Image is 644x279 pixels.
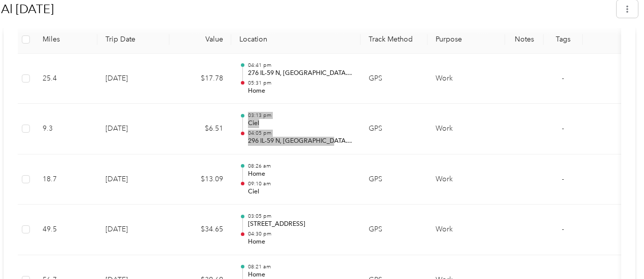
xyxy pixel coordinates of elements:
td: Work [427,104,505,154]
p: 09:10 am [248,180,352,187]
td: [DATE] [97,104,170,154]
td: Work [427,154,505,205]
p: 03:13 pm [248,112,352,119]
td: [DATE] [97,154,170,205]
td: $13.09 [169,154,231,205]
th: Value [169,26,231,54]
p: 296 IL-59 N, [GEOGRAPHIC_DATA], [GEOGRAPHIC_DATA] [248,137,352,146]
span: - [562,175,564,183]
th: Notes [505,26,544,54]
p: Home [248,237,352,247]
td: $34.65 [169,205,231,255]
td: $6.51 [169,104,231,154]
td: GPS [361,154,427,205]
td: $17.78 [169,54,231,104]
p: 04:30 pm [248,230,352,237]
th: Location [231,26,360,54]
p: Home [248,170,352,179]
th: Track Method [361,26,427,54]
td: 9.3 [34,104,97,154]
p: 05:31 pm [248,79,352,87]
p: 08:26 am [248,163,352,170]
span: - [562,225,564,233]
p: 03:05 pm [248,213,352,220]
p: 04:41 pm [248,62,352,69]
td: GPS [361,54,427,104]
span: - [562,124,564,133]
p: Ciel [248,187,352,196]
p: Ciel [248,119,352,128]
td: 25.4 [34,54,97,104]
p: 276 IL-59 N, [GEOGRAPHIC_DATA], [GEOGRAPHIC_DATA] [248,69,352,78]
td: 49.5 [34,205,97,255]
td: [DATE] [97,205,170,255]
th: Purpose [427,26,505,54]
th: Tags [544,26,582,54]
span: - [562,74,564,83]
p: 08:21 am [248,263,352,270]
td: Work [427,205,505,255]
p: 04:05 pm [248,130,352,137]
td: 18.7 [34,154,97,205]
td: GPS [361,104,427,154]
p: Home [248,87,352,96]
td: [DATE] [97,54,170,104]
p: [STREET_ADDRESS] [248,220,352,229]
th: Miles [34,26,97,54]
td: GPS [361,205,427,255]
td: Work [427,54,505,104]
th: Trip Date [97,26,170,54]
